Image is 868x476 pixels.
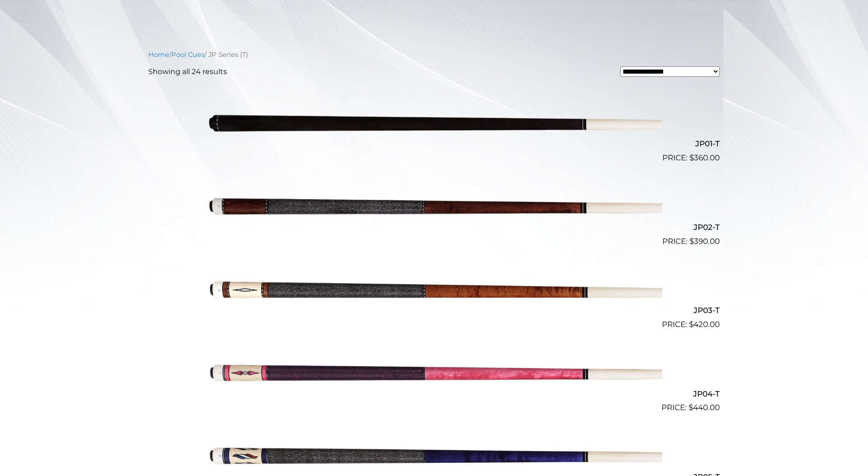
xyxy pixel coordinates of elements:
[206,334,662,410] img: JP04-T
[148,84,720,164] a: JP01-T $360.00
[206,84,662,160] img: JP01-T
[148,251,720,331] a: JP03-T $420.00
[148,66,227,77] p: Showing all 24 results
[148,334,720,414] a: JP04-T $440.00
[689,237,720,246] bdi: 390.00
[148,385,720,402] h2: JP04-T
[171,51,204,59] a: Pool Cues
[689,153,720,162] bdi: 360.00
[689,320,693,329] span: $
[206,251,662,327] img: JP03-T
[148,302,720,319] h2: JP03-T
[620,66,720,77] select: Shop order
[689,153,694,162] span: $
[148,168,720,247] a: JP02-T $390.00
[148,219,720,235] h2: JP02-T
[689,403,693,412] span: $
[689,237,694,246] span: $
[148,135,720,152] h2: JP01-T
[206,168,662,243] img: JP02-T
[689,320,720,329] bdi: 420.00
[148,51,169,59] a: Home
[148,50,720,60] nav: Breadcrumb
[689,403,720,412] bdi: 440.00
